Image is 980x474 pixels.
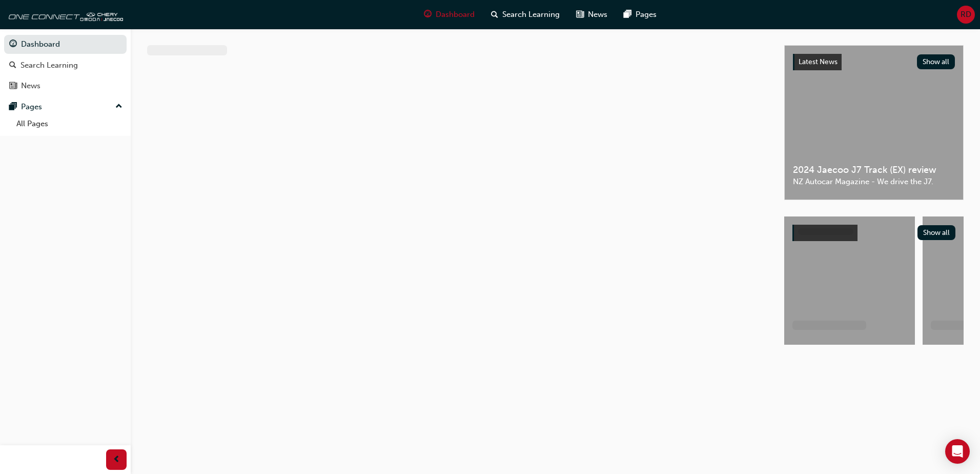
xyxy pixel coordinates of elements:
span: Dashboard [436,9,475,21]
span: news-icon [9,82,17,91]
a: pages-iconPages [616,4,665,25]
span: NZ Autocar Magazine - We drive the J7. [793,176,955,188]
span: pages-icon [9,103,17,112]
button: RD [957,6,975,24]
button: Show all [917,54,955,69]
a: Show all [792,225,955,241]
div: Pages [21,101,42,113]
a: Search Learning [4,56,127,75]
span: RD [961,9,971,21]
a: search-iconSearch Learning [483,4,568,25]
button: Show all [917,225,956,240]
span: search-icon [491,8,498,21]
span: search-icon [9,61,16,70]
button: Pages [4,97,127,116]
div: Open Intercom Messenger [945,439,970,464]
img: oneconnect [5,4,123,25]
span: 2024 Jaecoo J7 Track (EX) review [793,164,955,176]
a: guage-iconDashboard [416,4,483,25]
div: Search Learning [21,60,78,71]
span: up-icon [115,100,122,113]
div: News [21,80,40,92]
span: News [588,9,607,21]
span: guage-icon [9,40,17,49]
a: Latest NewsShow all [793,54,955,70]
a: news-iconNews [568,4,616,25]
a: Latest NewsShow all2024 Jaecoo J7 Track (EX) reviewNZ Autocar Magazine - We drive the J7. [784,45,964,200]
span: Pages [636,9,657,21]
span: prev-icon [113,453,120,466]
a: Dashboard [4,35,127,54]
span: pages-icon [624,8,631,21]
span: guage-icon [424,8,432,21]
a: All Pages [12,116,127,132]
button: DashboardSearch LearningNews [4,33,127,97]
span: Latest News [799,57,838,66]
span: Search Learning [502,9,560,21]
a: News [4,76,127,95]
span: news-icon [576,8,584,21]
